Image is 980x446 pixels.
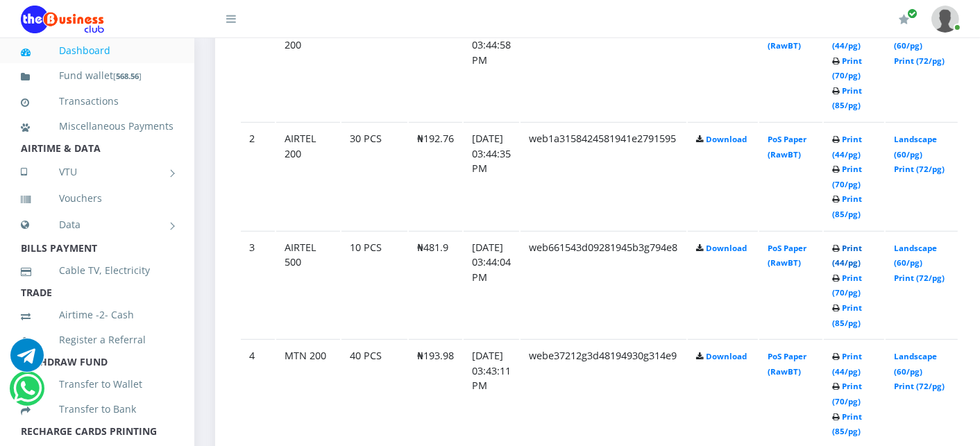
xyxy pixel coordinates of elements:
[832,302,862,328] a: Print (85/pg)
[409,13,462,121] td: ₦192.76
[21,110,174,142] a: Miscellaneous Payments
[894,381,945,391] a: Print (72/pg)
[521,231,686,338] td: web661543d09281945b3g794e8
[21,182,174,214] a: Vouchers
[832,55,862,81] a: Print (70/pg)
[241,122,275,230] td: 2
[21,35,174,67] a: Dashboard
[464,122,519,230] td: [DATE] 03:44:35 PM
[899,14,909,25] i: Renew/Upgrade Subscription
[894,134,937,160] a: Landscape (60/pg)
[832,164,862,189] a: Print (70/pg)
[706,351,747,361] a: Download
[464,231,519,338] td: [DATE] 03:44:04 PM
[10,349,44,372] a: Chat for support
[832,381,862,406] a: Print (70/pg)
[409,231,462,338] td: ₦481.9
[894,273,945,283] a: Print (72/pg)
[768,351,806,377] a: PoS Paper (RawBT)
[276,13,340,121] td: AIRTEL 200
[768,25,806,51] a: PoS Paper (RawBT)
[768,243,806,268] a: PoS Paper (RawBT)
[21,255,174,286] a: Cable TV, Electricity
[276,231,340,338] td: AIRTEL 500
[21,393,174,425] a: Transfer to Bank
[241,13,275,121] td: 1
[894,243,937,268] a: Landscape (60/pg)
[241,231,275,338] td: 3
[13,382,42,405] a: Chat for support
[21,299,174,331] a: Airtime -2- Cash
[341,13,407,121] td: 16 PCS
[113,71,142,81] small: [ ]
[832,194,862,219] a: Print (85/pg)
[341,122,407,230] td: 30 PCS
[341,231,407,338] td: 10 PCS
[832,351,862,377] a: Print (44/pg)
[706,134,747,144] a: Download
[21,368,174,400] a: Transfer to Wallet
[894,351,937,377] a: Landscape (60/pg)
[21,85,174,117] a: Transactions
[21,6,104,33] img: Logo
[832,411,862,437] a: Print (85/pg)
[409,122,462,230] td: ₦192.76
[894,164,945,174] a: Print (72/pg)
[832,25,862,51] a: Print (44/pg)
[116,71,139,81] b: 568.56
[894,25,937,51] a: Landscape (60/pg)
[521,13,686,121] td: web640412g63381942199420bg
[21,155,174,189] a: VTU
[706,243,747,253] a: Download
[931,6,959,33] img: User
[276,122,340,230] td: AIRTEL 200
[832,85,862,111] a: Print (85/pg)
[907,8,918,19] span: Renew/Upgrade Subscription
[464,13,519,121] td: [DATE] 03:44:58 PM
[768,134,806,160] a: PoS Paper (RawBT)
[21,60,174,92] a: Fund wallet[568.56]
[832,243,862,268] a: Print (44/pg)
[832,273,862,298] a: Print (70/pg)
[894,55,945,66] a: Print (72/pg)
[521,122,686,230] td: web1a3158424581941e2791595
[21,324,174,356] a: Register a Referral
[21,207,174,242] a: Data
[832,134,862,160] a: Print (44/pg)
